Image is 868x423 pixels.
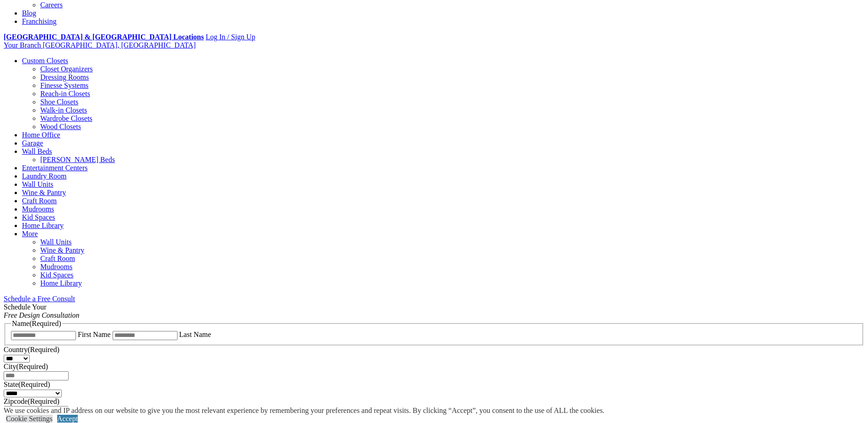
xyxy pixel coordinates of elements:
a: Wine & Pantry [22,189,66,196]
span: (Required) [16,363,48,370]
a: Accept [57,415,78,423]
label: State [4,380,50,388]
a: Kid Spaces [40,271,73,279]
a: Closet Organizers [40,65,93,73]
a: Wine & Pantry [40,246,84,254]
a: Reach-in Closets [40,90,90,98]
span: (Required) [27,346,59,353]
a: Mudrooms [22,205,54,213]
a: Kid Spaces [22,213,55,221]
a: Craft Room [40,255,75,262]
a: Craft Room [22,197,57,205]
span: Your Branch [4,41,41,49]
span: (Required) [27,397,59,405]
a: [GEOGRAPHIC_DATA] & [GEOGRAPHIC_DATA] Locations [4,33,204,41]
a: Custom Closets [22,57,68,65]
a: Shoe Closets [40,98,78,106]
span: (Required) [18,380,50,388]
label: Country [4,346,59,353]
label: Last Name [179,331,211,338]
a: Entertainment Centers [22,164,88,172]
label: First Name [78,331,111,338]
legend: Name [11,320,62,328]
a: Cookie Settings [6,415,53,423]
a: Wardrobe Closets [40,114,92,122]
a: Careers [40,1,63,9]
a: Garage [22,139,43,147]
a: Walk-in Closets [40,106,87,114]
a: Finesse Systems [40,81,88,89]
a: Mudrooms [40,263,72,271]
label: Zipcode [4,397,59,405]
a: Home Office [22,131,60,139]
a: Wall Beds [22,147,52,155]
em: Free Design Consultation [4,311,80,319]
span: Schedule Your [4,303,80,319]
a: Dressing Rooms [40,73,89,81]
span: (Required) [29,320,61,327]
label: City [4,363,48,370]
a: Wood Closets [40,123,81,130]
a: Franchising [22,17,57,25]
a: Home Library [40,279,82,287]
a: Wall Units [22,180,53,188]
span: [GEOGRAPHIC_DATA], [GEOGRAPHIC_DATA] [43,41,195,49]
div: We use cookies and IP address on our website to give you the most relevant experience by remember... [4,407,604,415]
a: Laundry Room [22,172,66,180]
a: More menu text will display only on big screen [22,230,38,238]
a: [PERSON_NAME] Beds [40,156,115,163]
a: Log In / Sign Up [205,33,255,41]
a: Blog [22,9,36,17]
a: Your Branch [GEOGRAPHIC_DATA], [GEOGRAPHIC_DATA] [4,41,196,49]
a: Schedule a Free Consult (opens a dropdown menu) [4,295,75,303]
a: Home Library [22,222,64,229]
a: Wall Units [40,238,71,246]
